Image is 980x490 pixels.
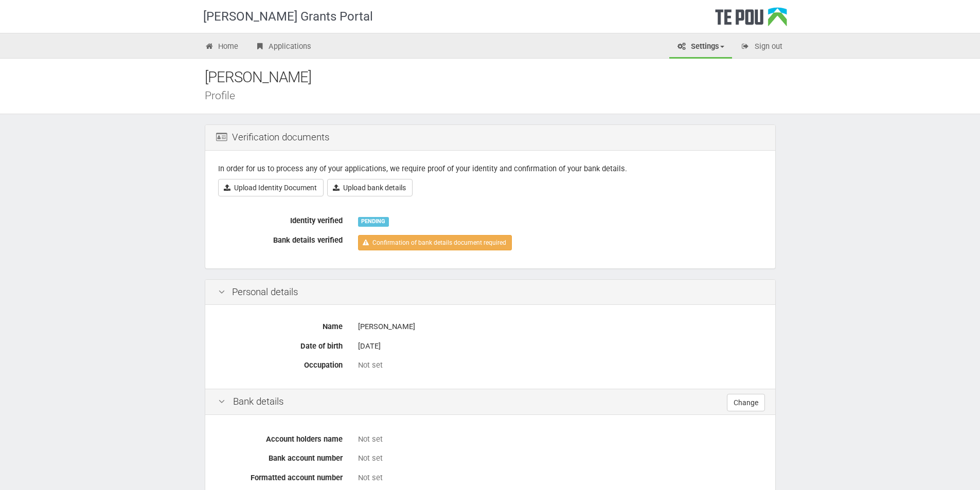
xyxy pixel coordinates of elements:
[358,473,762,483] div: Not set
[197,36,246,59] a: Home
[327,179,413,196] a: Upload bank details
[210,337,350,352] label: Date of birth
[210,318,350,332] label: Name
[218,164,762,174] p: In order for us to process any of your applications, we require proof of your identity and confir...
[205,66,791,88] div: [PERSON_NAME]
[247,36,319,59] a: Applications
[210,449,350,464] label: Bank account number
[669,36,732,59] a: Settings
[358,217,389,226] div: PENDING
[358,235,512,250] a: Confirmation of bank details document required
[210,430,350,445] label: Account holders name
[210,231,350,246] label: Bank details verified
[205,280,775,305] div: Personal details
[715,7,787,33] div: Te Pou Logo
[358,453,762,464] div: Not set
[205,125,775,151] div: Verification documents
[358,318,762,336] div: [PERSON_NAME]
[733,36,790,59] a: Sign out
[727,394,765,411] a: Change
[358,434,762,445] div: Not set
[218,179,324,196] a: Upload Identity Document
[210,212,350,226] label: Identity verified
[210,469,350,483] label: Formatted account number
[205,90,791,101] div: Profile
[358,360,762,371] div: Not set
[205,389,775,415] div: Bank details
[358,337,762,355] div: [DATE]
[210,356,350,371] label: Occupation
